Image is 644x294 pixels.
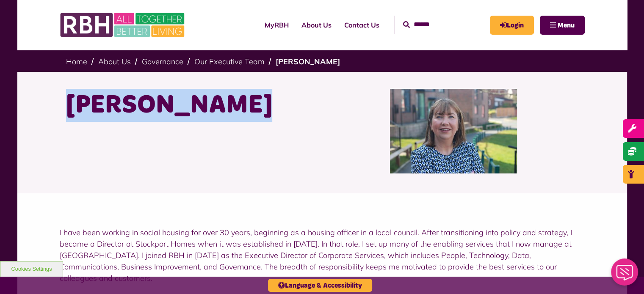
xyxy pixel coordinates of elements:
span: Menu [558,22,575,29]
a: [PERSON_NAME] [276,57,340,66]
a: Our Executive Team [194,57,265,66]
input: Search [403,16,481,34]
a: About Us [98,57,131,66]
a: Governance [142,57,183,66]
a: MyRBH [490,16,534,35]
a: MyRBH [258,14,295,36]
img: Sandra Coleing (1) [390,89,517,173]
button: Navigation [540,16,585,35]
h1: [PERSON_NAME] [66,89,316,122]
img: RBH [60,8,187,41]
a: About Us [295,14,338,36]
a: Home [66,57,87,66]
button: Language & Accessibility [268,279,372,292]
p: I have been working in social housing for over 30 years, beginning as a housing officer in a loca... [60,227,585,284]
iframe: Netcall Web Assistant for live chat [606,256,644,294]
a: Contact Us [338,14,386,36]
